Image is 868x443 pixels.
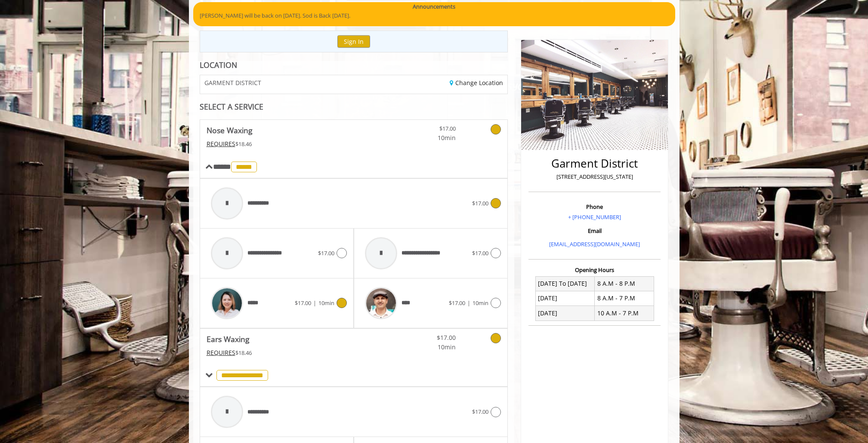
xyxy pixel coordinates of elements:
span: 10min [318,299,334,307]
td: [DATE] [535,306,595,321]
span: | [467,299,470,307]
div: $18.46 [207,139,380,149]
span: 10min [405,342,456,352]
span: | [313,299,316,307]
a: + [PHONE_NUMBER] [568,213,621,221]
span: $17.00 [472,408,488,416]
a: Change Location [450,79,503,87]
h3: Email [531,228,658,234]
h3: Opening Hours [528,267,661,273]
b: LOCATION [200,60,237,70]
h3: Phone [531,204,658,210]
span: 10min [405,133,456,143]
a: $17.00 [405,120,456,143]
td: [DATE] To [DATE] [535,276,595,291]
td: 8 A.M - 7 P.M [595,291,654,306]
span: GARMENT DISTRICT [204,79,261,86]
span: This service needs some Advance to be paid before we block your appointment [207,348,235,357]
td: 10 A.M - 7 P.M [595,306,654,321]
div: SELECT A SERVICE [200,103,508,111]
span: $17.00 [472,199,488,207]
b: Announcements [413,2,455,11]
span: $17.00 [449,299,465,307]
span: This service needs some Advance to be paid before we block your appointment [207,140,235,148]
span: $17.00 [472,249,488,257]
p: [PERSON_NAME] will be back on [DATE]. Sod is Back [DATE]. [200,11,669,20]
b: Nose Waxing [207,124,253,136]
p: [STREET_ADDRESS][US_STATE] [531,172,658,181]
button: Sign In [337,35,370,48]
span: $17.00 [318,249,334,257]
b: Ears Waxing [207,333,250,345]
span: $17.00 [405,333,456,342]
td: 8 A.M - 8 P.M [595,276,654,291]
span: 10min [473,299,488,307]
a: [EMAIL_ADDRESS][DOMAIN_NAME] [549,240,640,248]
h2: Garment District [531,157,658,170]
span: $17.00 [295,299,311,307]
td: [DATE] [535,291,595,306]
div: $18.46 [207,348,380,357]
